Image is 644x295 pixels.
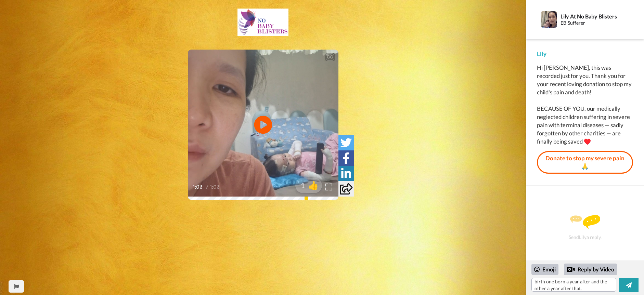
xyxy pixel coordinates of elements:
button: 1👍 [295,178,322,193]
a: Donate to stop my severe pain 🙏 [537,151,633,174]
span: / [206,183,208,191]
div: Hi [PERSON_NAME], this was recorded just for you. Thank you for your recent loving donation to st... [537,64,633,146]
img: fd14fcf7-f984-4e0a-97e1-9ae0771d22e6 [237,9,288,36]
span: 1:03 [210,183,222,191]
div: CC [326,54,334,61]
div: Send Lily a reply. [535,198,635,257]
textarea: 👏This means a great deal to me as I'm in daily pain but nothing near this. I also have lost two s... [531,278,616,292]
span: 👍 [305,180,322,191]
span: 1:03 [193,183,205,191]
div: Lily [537,50,633,58]
div: EB Sufferer [561,20,626,26]
div: Lily At No Baby Blisters [561,13,626,19]
img: message.svg [570,215,600,229]
div: Emoji [531,264,558,275]
div: Reply by Video [567,265,575,273]
img: Profile Image [541,11,557,28]
span: 1 [295,180,305,190]
div: Reply by Video [564,264,617,275]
